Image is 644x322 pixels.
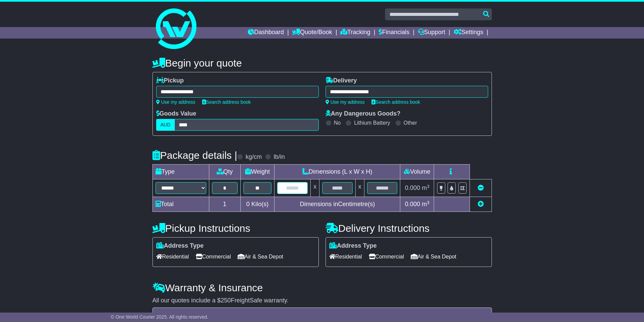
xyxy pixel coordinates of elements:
[478,184,484,191] a: Remove this item
[196,251,231,262] span: Commercial
[152,197,209,212] td: Total
[156,77,184,84] label: Pickup
[152,57,492,69] h4: Begin your quote
[209,165,240,179] td: Qty
[275,197,400,212] td: Dimensions in Centimetre(s)
[156,119,175,131] label: AUD
[340,27,370,39] a: Tracking
[152,282,492,293] h4: Warranty & Insurance
[326,77,357,84] label: Delivery
[221,297,231,304] span: 250
[238,251,283,262] span: Air & Sea Depot
[156,99,195,105] a: Use my address
[326,223,492,234] h4: Delivery Instructions
[418,27,445,39] a: Support
[379,27,409,39] a: Financials
[311,179,319,197] td: x
[411,251,456,262] span: Air & Sea Depot
[152,150,237,161] h4: Package details |
[152,165,209,179] td: Type
[355,179,364,197] td: x
[405,201,420,207] span: 0.000
[156,242,204,250] label: Address Type
[156,251,189,262] span: Residential
[240,165,275,179] td: Weight
[292,27,332,39] a: Quote/Book
[422,201,430,207] span: m
[454,27,483,39] a: Settings
[329,251,362,262] span: Residential
[422,184,430,191] span: m
[354,120,390,126] label: Lithium Battery
[156,110,196,118] label: Goods Value
[326,99,365,105] a: Use my address
[152,223,319,234] h4: Pickup Instructions
[246,201,249,207] span: 0
[478,201,484,207] a: Add new item
[372,99,420,105] a: Search address book
[273,153,285,161] label: lb/in
[245,153,262,161] label: kg/cm
[202,99,251,105] a: Search address book
[111,314,209,320] span: © One World Courier 2025. All rights reserved.
[275,165,400,179] td: Dimensions (L x W x H)
[326,110,401,118] label: Any Dangerous Goods?
[427,200,430,205] sup: 3
[334,120,341,126] label: No
[405,184,420,191] span: 0.000
[400,165,434,179] td: Volume
[248,27,284,39] a: Dashboard
[209,197,240,212] td: 1
[404,120,417,126] label: Other
[369,251,404,262] span: Commercial
[329,242,377,250] label: Address Type
[152,297,492,304] div: All our quotes include a $ FreightSafe warranty.
[427,184,430,189] sup: 3
[240,197,275,212] td: Kilo(s)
